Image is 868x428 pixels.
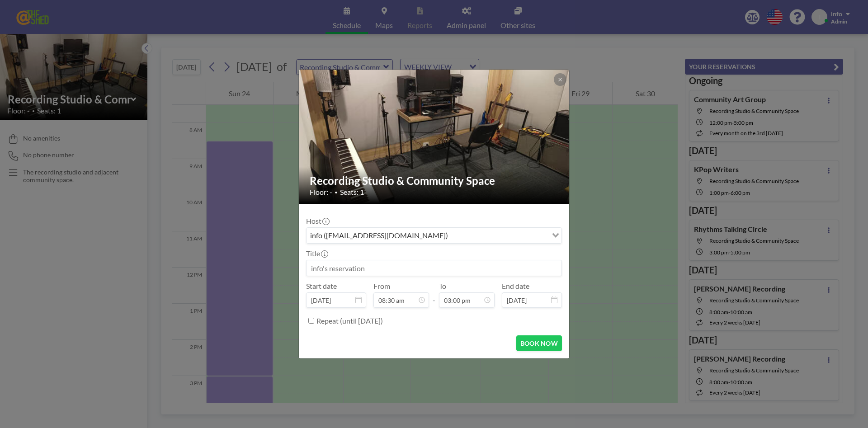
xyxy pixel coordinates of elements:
[308,230,450,241] span: info ([EMAIL_ADDRESS][DOMAIN_NAME])
[373,282,390,291] label: From
[310,174,559,188] h2: Recording Studio & Community Space
[307,228,561,243] div: Search for option
[340,188,364,197] span: Seats: 1
[306,216,329,226] label: Host
[335,189,338,196] span: •
[306,249,327,258] label: Title
[299,39,570,235] img: 537.jpg
[451,230,547,241] input: Search for option
[310,188,332,197] span: Floor: -
[502,282,529,291] label: End date
[516,335,562,351] button: BOOK NOW
[316,316,383,325] label: Repeat (until [DATE])
[306,282,337,291] label: Start date
[439,282,446,291] label: To
[307,260,561,276] input: info's reservation
[433,285,435,305] span: -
